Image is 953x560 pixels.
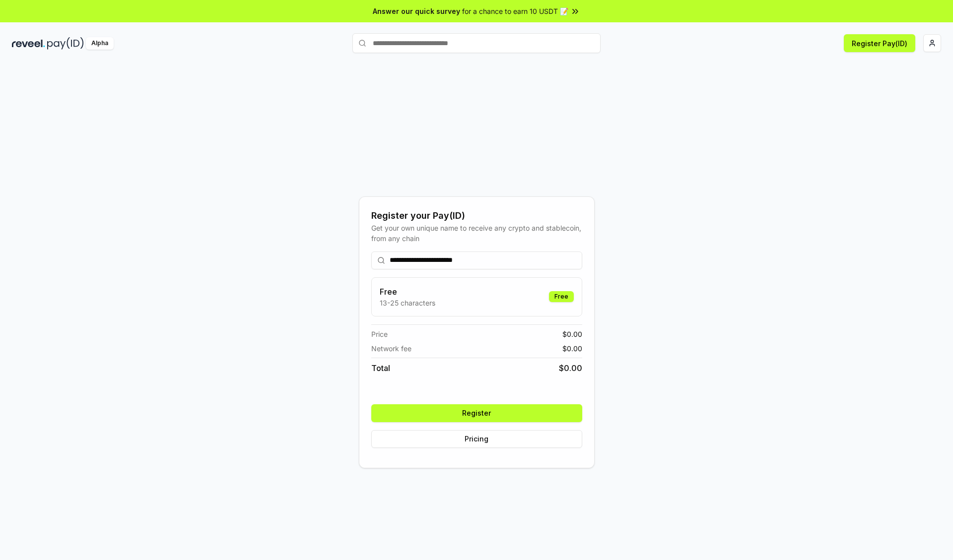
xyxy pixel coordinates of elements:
[562,329,582,339] span: $ 0.00
[549,291,574,302] div: Free
[371,343,411,354] span: Network fee
[371,430,582,448] button: Pricing
[371,209,582,223] div: Register your Pay(ID)
[371,223,582,244] div: Get your own unique name to receive any crypto and stablecoin, from any chain
[371,362,390,374] span: Total
[844,34,915,52] button: Register Pay(ID)
[86,37,114,50] div: Alpha
[380,286,435,298] h3: Free
[380,298,435,308] p: 13-25 characters
[373,6,460,16] span: Answer our quick survey
[12,37,45,50] img: reveel_dark
[47,37,84,50] img: pay_id
[559,362,582,374] span: $ 0.00
[462,6,568,16] span: for a chance to earn 10 USDT 📝
[371,404,582,422] button: Register
[562,343,582,354] span: $ 0.00
[371,329,388,339] span: Price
